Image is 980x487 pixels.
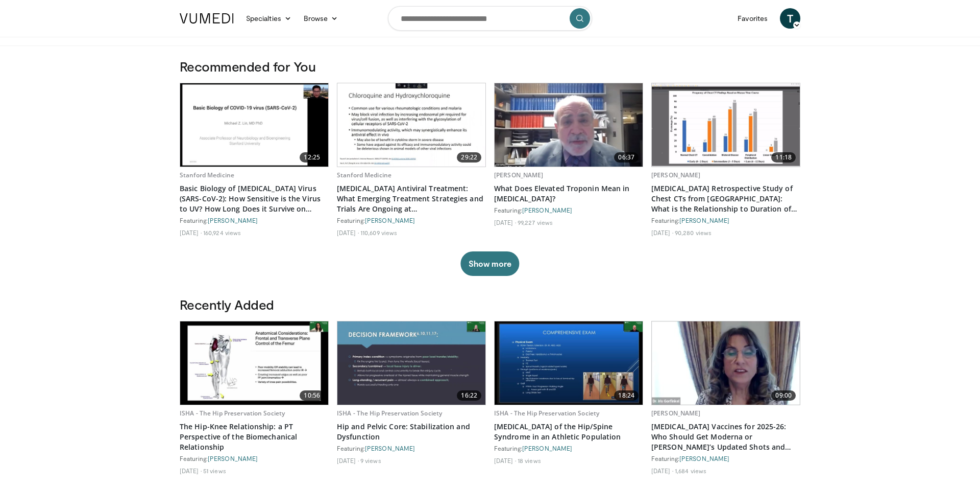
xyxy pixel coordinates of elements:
[771,152,796,163] span: 11:18
[337,409,442,418] a: ISHA - The Hip Preservation Society
[494,444,643,452] div: Featuring:
[203,467,226,475] li: 51 views
[651,454,800,462] div: Featuring:
[651,228,673,237] li: [DATE]
[457,152,481,163] span: 29:22
[337,183,486,214] a: [MEDICAL_DATA] Antiviral Treatment: What Emerging Treatment Strategies and Trials Are Ongoing at ...
[337,444,486,452] div: Featuring:
[494,171,544,179] a: [PERSON_NAME]
[771,390,796,401] span: 09:00
[494,456,516,465] li: [DATE]
[494,218,516,226] li: [DATE]
[300,152,324,163] span: 12:25
[614,390,639,401] span: 18:24
[494,183,643,204] a: What Does Elevated Troponin Mean in [MEDICAL_DATA]?
[522,206,572,214] a: [PERSON_NAME]
[675,467,706,475] li: 1,684 views
[675,228,712,237] li: 90,280 views
[203,228,241,237] li: 160,924 views
[494,409,599,418] a: ISHA - The Hip Preservation Society
[651,409,701,418] a: [PERSON_NAME]
[652,321,800,405] a: 09:00
[180,183,329,214] a: Basic Biology of [MEDICAL_DATA] Virus (SARS-CoV-2): How Sensitive is the Virus to UV? How Long Do...
[180,409,285,418] a: ISHA - The Hip Preservation Society
[494,206,643,214] div: Featuring:
[651,171,701,179] a: [PERSON_NAME]
[388,6,592,31] input: Search topics, interventions
[495,83,643,167] a: 06:37
[180,321,328,405] img: 292c1307-4274-4cce-a4ae-b6cd8cf7e8aa.620x360_q85_upscale.jpg
[180,13,234,24] img: VuMedi Logo
[180,228,202,237] li: [DATE]
[495,321,643,405] img: 8cf580ce-0e69-40cf-bdad-06f149b21afc.620x360_q85_upscale.jpg
[518,218,553,226] li: 99,227 views
[780,8,800,29] a: T
[457,390,481,401] span: 16:22
[360,228,397,237] li: 110,609 views
[651,467,673,475] li: [DATE]
[300,390,324,401] span: 10:56
[337,321,485,405] a: 16:22
[208,217,258,224] a: [PERSON_NAME]
[337,83,485,167] img: f07580cd-e9a1-40f8-9fb1-f14d1a9704d8.620x360_q85_upscale.jpg
[180,216,329,224] div: Featuring:
[651,183,800,214] a: [MEDICAL_DATA] Retrospective Study of Chest CTs from [GEOGRAPHIC_DATA]: What is the Relationship ...
[180,296,800,313] h3: Recently Added
[180,454,329,462] div: Featuring:
[298,8,345,29] a: Browse
[180,467,202,475] li: [DATE]
[495,321,643,405] a: 18:24
[460,251,519,276] button: Show more
[365,217,415,224] a: [PERSON_NAME]
[180,58,800,75] h3: Recommended for You
[180,83,328,167] img: e1ef609c-e6f9-4a06-a5f9-e4860df13421.620x360_q85_upscale.jpg
[360,456,381,465] li: 9 views
[365,445,415,452] a: [PERSON_NAME]
[652,83,800,167] img: c2eb46a3-50d3-446d-a553-a9f8510c7760.620x360_q85_upscale.jpg
[337,321,485,405] img: f98fa5b6-d79e-4118-8ddc-4ffabcff162a.620x360_q85_upscale.jpg
[208,455,258,462] a: [PERSON_NAME]
[337,422,486,442] a: Hip and Pelvic Core: Stabilization and Dysfunction
[614,152,639,163] span: 06:37
[337,83,485,167] a: 29:22
[180,171,234,179] a: Stanford Medicine
[337,171,391,179] a: Stanford Medicine
[679,455,729,462] a: [PERSON_NAME]
[495,83,643,167] img: 98daf78a-1d22-4ebe-927e-10afe95ffd94.620x360_q85_upscale.jpg
[679,217,729,224] a: [PERSON_NAME]
[180,83,328,167] a: 12:25
[652,83,800,167] a: 11:18
[337,456,359,465] li: [DATE]
[337,228,359,237] li: [DATE]
[180,422,329,452] a: The Hip-Knee Relationship: a PT Perspective of the Biomechanical Relationship
[337,216,486,224] div: Featuring:
[494,422,643,442] a: [MEDICAL_DATA] of the Hip/Spine Syndrome in an Athletic Population
[652,321,800,405] img: d9ddfd97-e350-47c1-a34d-5d400e773739.620x360_q85_upscale.jpg
[518,456,541,465] li: 18 views
[651,216,800,224] div: Featuring:
[180,321,328,405] a: 10:56
[522,445,572,452] a: [PERSON_NAME]
[240,8,298,29] a: Specialties
[651,422,800,452] a: [MEDICAL_DATA] Vaccines for 2025-26: Who Should Get Moderna or [PERSON_NAME]’s Updated Shots and ...
[731,8,774,29] a: Favorites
